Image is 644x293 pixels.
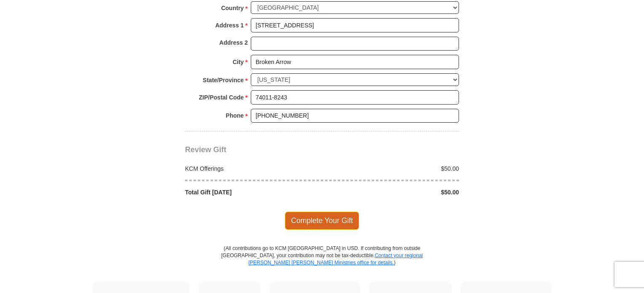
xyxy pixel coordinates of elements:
strong: Address 2 [219,37,248,48]
span: Complete Your Gift [285,212,360,229]
strong: City [233,56,244,68]
p: (All contributions go to KCM [GEOGRAPHIC_DATA] in USD. If contributing from outside [GEOGRAPHIC_D... [221,245,423,282]
a: Contact your regional [PERSON_NAME] [PERSON_NAME] Ministries office for details. [248,253,423,266]
div: $50.00 [322,188,464,196]
strong: Phone [226,110,244,121]
strong: Address 1 [215,19,244,31]
div: $50.00 [322,164,464,173]
div: Total Gift [DATE] [181,188,322,196]
strong: State/Province [203,74,244,86]
strong: ZIP/Postal Code [199,91,244,103]
div: KCM Offerings [181,164,322,173]
span: Review Gift [185,145,226,154]
strong: Country [221,2,244,14]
